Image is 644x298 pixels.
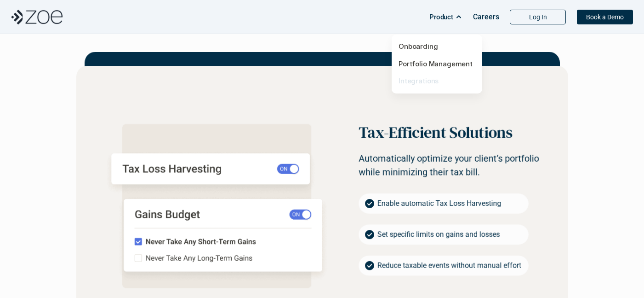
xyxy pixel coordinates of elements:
[359,151,547,178] p: Automatically optimize your client’s portfolio while minimizing their tax bill.
[399,59,473,68] a: Portfolio Management
[359,124,547,140] h3: Tax-Efficient Solutions
[377,260,521,271] p: Reduce taxable events without manual effort
[429,10,453,24] p: Product
[510,10,566,24] a: Log In
[377,229,499,240] p: Set specific limits on gains and losses
[377,198,501,209] p: Enable automatic Tax Loss Harvesting
[473,8,499,26] a: Careers
[399,42,438,51] a: Onboarding
[399,76,439,85] a: Integrations
[586,13,624,21] p: Book a Demo
[473,12,499,21] p: Careers
[529,13,547,21] p: Log In
[577,10,633,24] a: Book a Demo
